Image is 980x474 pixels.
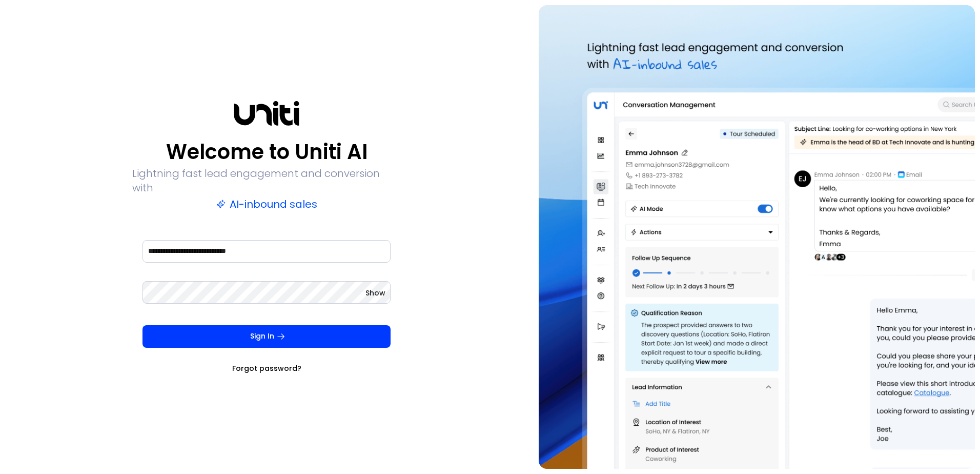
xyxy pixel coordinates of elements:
a: Forgot password? [232,363,301,373]
img: auth-hero.png [539,5,975,469]
button: Show [365,288,385,298]
button: Sign In [142,325,391,348]
p: AI-inbound sales [216,197,317,211]
p: Welcome to Uniti AI [166,140,367,164]
keeper-lock: Open Keeper Popup [373,245,385,258]
keeper-lock: Open Keeper Popup [373,286,385,299]
p: Lightning fast lead engagement and conversion with [132,166,401,195]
